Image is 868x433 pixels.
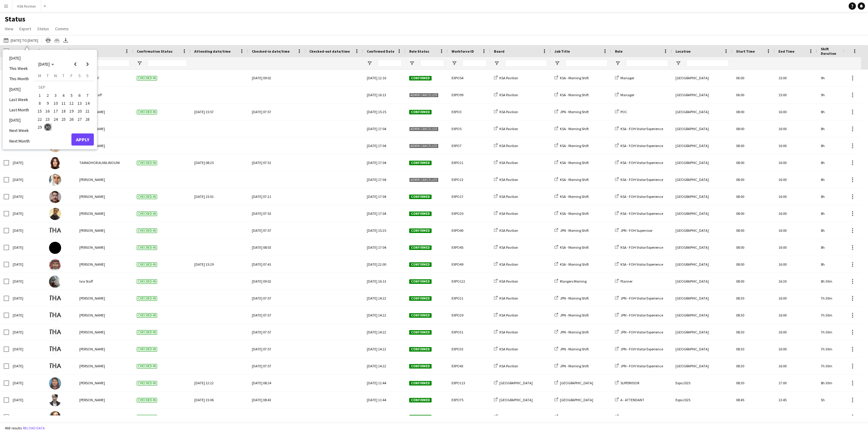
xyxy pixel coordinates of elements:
[9,205,45,222] div: [DATE]
[775,205,817,222] div: 16:00
[44,37,52,44] app-action-btn: Print
[560,279,587,284] span: Mangers Morning
[363,307,406,323] div: [DATE] 14:22
[499,143,518,148] span: KSA Pavilion
[620,245,663,250] span: KSA - FOH Visitor Experience
[53,37,61,44] app-action-btn: Crew files as ZIP
[49,242,61,254] img: Sumaiya Aloshaiwy
[2,25,16,33] a: View
[817,120,853,137] div: 8h
[494,279,518,284] a: KSA Pavilion
[560,194,589,199] span: KSA - Morning Shift
[494,143,518,148] a: KSA Pavilion
[615,160,663,165] a: KSA - FOH Visitor Experience
[732,324,775,340] div: 08:30
[448,87,490,103] div: EXPO99
[49,310,61,322] img: Maki TOGAMI
[732,70,775,86] div: 06:00
[448,290,490,307] div: EXPO21
[448,273,490,290] div: EXPO122
[81,58,94,70] button: Next month
[148,60,187,67] input: Confirmation Status Filter Input
[363,205,406,222] div: [DATE] 17:04
[44,123,51,131] span: 30
[36,123,44,131] button: 29-09-2025
[90,60,130,67] input: Name Filter Input
[620,194,663,199] span: KSA - FOH Visitor Experience
[448,154,490,171] div: EXPO11
[554,160,589,165] a: KSA - Morning Shift
[554,194,589,199] a: KSA - Morning Shift
[67,91,75,99] button: 05-09-2025
[452,61,457,66] button: Open Filter Menu
[732,222,775,239] div: 08:00
[560,93,589,97] span: KSA - Morning Shift
[817,205,853,222] div: 8h
[35,25,51,33] a: Status
[732,239,775,256] div: 08:00
[672,273,732,290] div: [GEOGRAPHIC_DATA]
[44,100,51,107] span: 9
[60,107,67,115] button: 18-09-2025
[36,100,43,107] span: 8
[68,107,75,115] span: 19
[67,99,75,107] button: 12-09-2025
[44,107,51,115] span: 16
[672,205,732,222] div: [GEOGRAPHIC_DATA]
[363,239,406,256] div: [DATE] 17:04
[817,239,853,256] div: 8h
[19,26,31,31] span: Export
[84,99,91,107] button: 14-09-2025
[75,107,83,115] button: 20-09-2025
[462,60,487,67] input: Workforce ID Filter Input
[36,116,43,123] span: 22
[560,228,589,233] span: JPN - Morning Shift
[499,76,518,80] span: KSA Pavilion
[732,171,775,188] div: 08:00
[775,239,817,256] div: 16:00
[12,0,41,12] button: KSA Pavilion
[775,188,817,205] div: 16:00
[363,290,406,307] div: [DATE] 14:22
[363,222,406,239] div: [DATE] 15:25
[9,171,45,188] div: [DATE]
[554,177,589,182] a: KSA - Morning Shift
[52,91,60,99] button: 03-09-2025
[494,110,518,114] a: KSA Pavilion
[775,256,817,273] div: 16:00
[494,313,518,317] a: KSA Pavilion
[363,154,406,171] div: [DATE] 17:04
[84,115,91,123] button: 28-09-2025
[448,205,490,222] div: EXPO20
[620,143,663,148] span: KSA - FOH Visitor Experience
[554,279,587,284] a: Mangers Morning
[17,25,34,33] a: Export
[75,115,83,123] button: 27-09-2025
[494,93,518,97] a: KSA Pavilion
[49,276,61,288] img: Isra Staff
[620,211,663,216] span: KSA - FOH Visitor Experience
[615,228,653,233] a: JPN - FOH Supervisor
[9,222,45,239] div: [DATE]
[67,115,75,123] button: 26-09-2025
[620,313,663,317] span: JPN - FOH Visitor Experience
[817,154,853,171] div: 8h
[626,60,668,67] input: Role Filter Input
[448,324,490,340] div: EXPO31
[2,37,39,44] button: [DATE] to [DATE]
[363,120,406,137] div: [DATE] 17:04
[672,256,732,273] div: [GEOGRAPHIC_DATA]
[71,133,94,146] button: Apply
[620,76,634,80] span: Manager
[494,211,518,216] a: KSA Pavilion
[378,60,402,67] input: Confirmed Date Filter Input
[448,70,490,86] div: EXPO54
[84,107,91,115] span: 21
[37,26,49,31] span: Status
[44,92,51,99] span: 2
[775,290,817,307] div: 16:00
[36,115,44,123] button: 22-09-2025
[732,205,775,222] div: 08:00
[672,188,732,205] div: [GEOGRAPHIC_DATA]
[38,61,50,67] span: [DATE]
